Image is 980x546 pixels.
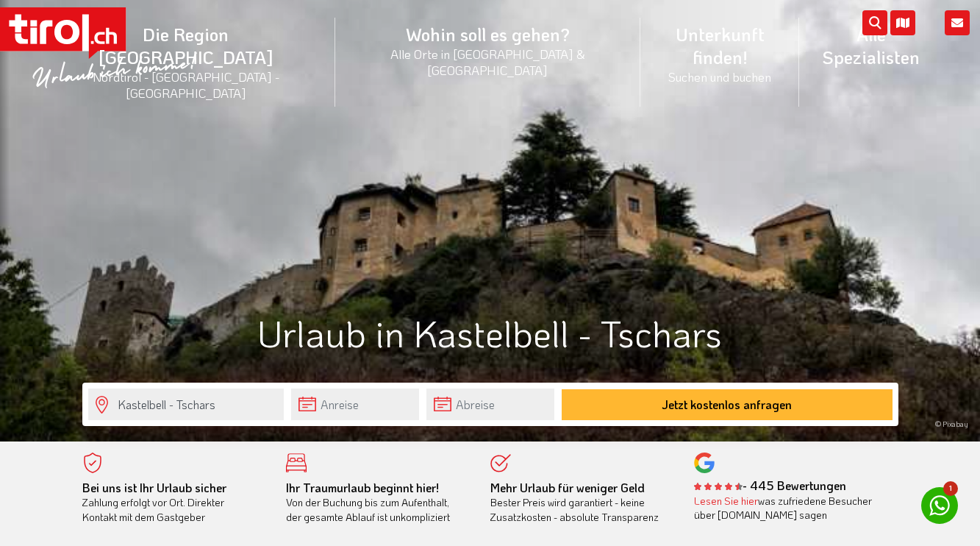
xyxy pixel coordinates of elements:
[694,494,758,508] a: Lesen Sie hier
[88,389,284,420] input: Wo soll's hingehen?
[82,313,898,353] h1: Urlaub in Kastelbell - Tschars
[353,46,623,78] small: Alle Orte in [GEOGRAPHIC_DATA] & [GEOGRAPHIC_DATA]
[286,481,468,525] div: Von der Buchung bis zum Aufenthalt, der gesamte Ablauf ist unkompliziert
[335,7,640,94] a: Wohin soll es gehen?Alle Orte in [GEOGRAPHIC_DATA] & [GEOGRAPHIC_DATA]
[694,478,846,493] b: - 445 Bewertungen
[37,7,335,118] a: Die Region [GEOGRAPHIC_DATA]Nordtirol - [GEOGRAPHIC_DATA] - [GEOGRAPHIC_DATA]
[562,389,893,420] button: Jetzt kostenlos anfragen
[82,481,265,525] div: Zahlung erfolgt vor Ort. Direkter Kontakt mit dem Gastgeber
[658,68,782,85] small: Suchen und buchen
[921,487,958,524] a: 1
[943,481,958,496] span: 1
[490,481,673,525] div: Bester Preis wird garantiert - keine Zusatzkosten - absolute Transparenz
[490,480,645,495] b: Mehr Urlaub für weniger Geld
[426,389,554,420] input: Abreise
[82,480,226,495] b: Bei uns ist Ihr Urlaub sicher
[286,480,439,495] b: Ihr Traumurlaub beginnt hier!
[54,68,318,101] small: Nordtirol - [GEOGRAPHIC_DATA] - [GEOGRAPHIC_DATA]
[799,7,943,85] a: Alle Spezialisten
[945,10,970,35] i: Kontakt
[291,389,419,420] input: Anreise
[890,10,915,35] i: Karte öffnen
[640,7,799,101] a: Unterkunft finden!Suchen und buchen
[694,494,876,522] div: was zufriedene Besucher über [DOMAIN_NAME] sagen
